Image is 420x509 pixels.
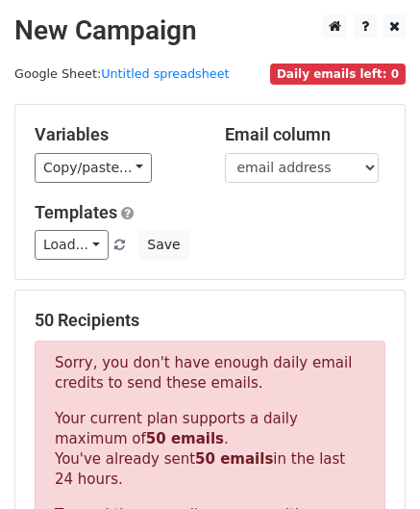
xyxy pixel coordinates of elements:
button: Save [138,230,188,260]
small: Google Sheet: [14,66,230,81]
a: Untitled spreadsheet [101,66,229,81]
a: Daily emails left: 0 [270,66,406,81]
strong: 50 emails [146,430,224,447]
h5: Variables [35,124,196,145]
iframe: Chat Widget [324,417,420,509]
h5: Email column [225,124,386,145]
h5: 50 Recipients [35,310,385,331]
a: Load... [35,230,109,260]
a: Copy/paste... [35,153,152,183]
h2: New Campaign [14,14,406,47]
span: Daily emails left: 0 [270,64,406,85]
a: Templates [35,202,117,222]
p: Your current plan supports a daily maximum of . You've already sent in the last 24 hours. [55,409,365,490]
strong: 50 emails [195,450,273,468]
p: Sorry, you don't have enough daily email credits to send these emails. [55,353,365,394]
